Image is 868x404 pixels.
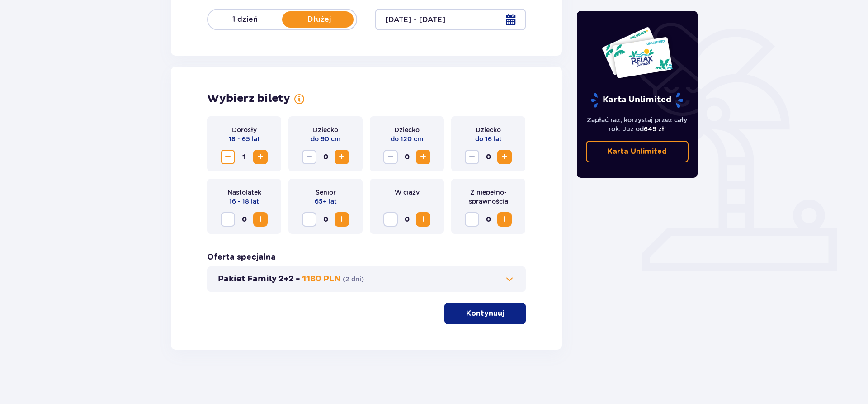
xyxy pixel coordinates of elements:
h3: Oferta specjalna [207,252,276,263]
span: 649 zł [644,125,664,133]
p: do 90 cm [311,134,340,143]
button: Zwiększ [416,150,430,164]
p: Dłużej [282,14,356,24]
span: 0 [481,212,495,227]
button: Zmniejsz [465,150,479,164]
button: Zmniejsz [221,212,235,227]
button: Zmniejsz [302,212,316,227]
button: Zmniejsz [383,150,398,164]
button: Zwiększ [416,212,430,227]
p: Z niepełno­sprawnością [458,188,518,206]
button: Zmniejsz [383,212,398,227]
p: W ciąży [395,188,420,197]
button: Zwiększ [335,150,349,164]
p: 18 - 65 lat [229,134,260,143]
p: Zapłać raz, korzystaj przez cały rok. Już od ! [586,115,689,133]
p: ( 2 dni ) [343,275,364,284]
p: Dziecko [476,125,501,134]
p: Dziecko [313,125,338,134]
p: Karta Unlimited [608,147,667,157]
h2: Wybierz bilety [207,92,290,105]
button: Zwiększ [253,150,268,164]
span: 0 [400,150,414,164]
p: Dorosły [232,125,257,134]
span: 0 [481,150,495,164]
button: Zwiększ [497,212,512,227]
img: Dwie karty całoroczne do Suntago z napisem 'UNLIMITED RELAX', na białym tle z tropikalnymi liśćmi... [601,26,673,79]
span: 0 [237,212,251,227]
button: Zwiększ [253,212,268,227]
button: Zwiększ [497,150,512,164]
span: 0 [318,150,333,164]
p: Kontynuuj [466,309,504,318]
button: Zmniejsz [465,212,479,227]
span: 0 [400,212,414,227]
p: Nastolatek [227,188,261,197]
p: 65+ lat [315,197,337,206]
p: do 120 cm [391,134,423,143]
p: Pakiet Family 2+2 - [218,274,300,285]
button: Zmniejsz [302,150,316,164]
p: Dziecko [394,125,420,134]
p: Karta Unlimited [590,92,684,108]
button: Zwiększ [335,212,349,227]
a: Karta Unlimited [586,141,689,162]
p: do 16 lat [475,134,502,143]
span: 0 [318,212,333,227]
p: 16 - 18 lat [229,197,259,206]
button: Kontynuuj [444,303,526,324]
button: Pakiet Family 2+2 -1180 PLN(2 dni) [218,274,515,285]
span: 1 [237,150,251,164]
p: Senior [316,188,336,197]
p: 1 dzień [208,14,282,24]
p: 1180 PLN [302,274,341,285]
button: Zmniejsz [221,150,235,164]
